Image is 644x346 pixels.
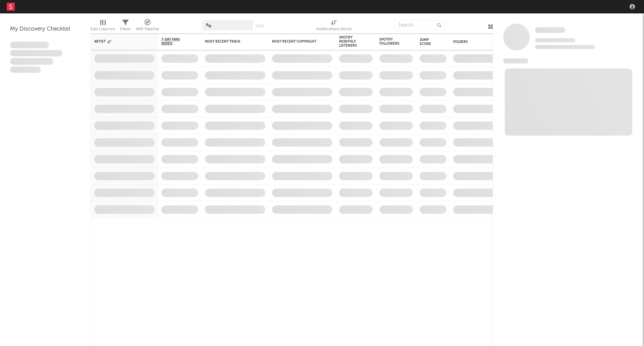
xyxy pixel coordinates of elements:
div: My Discovery Checklist [10,25,80,33]
span: 7-Day Fans Added [161,38,188,46]
div: Folders [453,40,503,44]
span: Praesent ac interdum [10,58,53,65]
div: A&R Pipeline [136,25,159,33]
span: Aliquam viverra [10,66,41,73]
input: Search... [394,20,445,30]
div: Notifications (Artist) [316,25,352,33]
div: Edit Columns [91,25,115,33]
div: Spotify Monthly Listeners [339,36,363,48]
span: Lorem ipsum dolor [10,42,49,48]
div: Most Recent Copyright [272,40,322,44]
div: Edit Columns [91,17,115,36]
div: Spotify Followers [379,38,403,46]
div: Jump Score [420,38,436,46]
div: Filters [120,17,131,36]
span: News Feed [503,58,528,63]
div: Notifications (Artist) [316,17,352,36]
div: A&R Pipeline [136,17,159,36]
button: Save [255,24,264,28]
div: Artist [94,40,145,44]
div: Filters [120,25,131,33]
a: Some Artist [535,27,565,34]
span: Tracking Since: [DATE] [535,38,575,42]
span: 0 fans last week [535,45,595,49]
div: Most Recent Track [205,40,255,44]
span: Some Artist [535,27,565,33]
span: Integer aliquet in purus et [10,50,62,57]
